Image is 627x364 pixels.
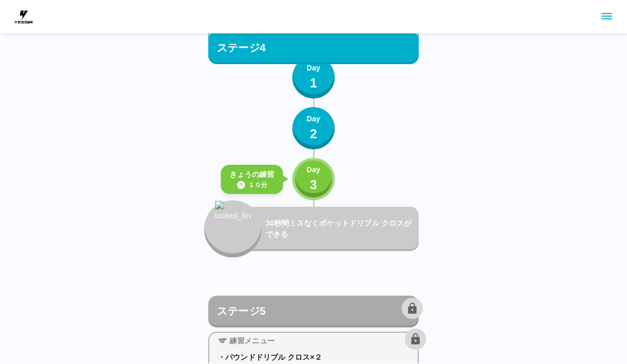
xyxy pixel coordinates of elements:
p: Day [307,63,320,74]
p: 2 [310,125,317,144]
p: 練習メニュー [230,336,275,347]
img: dummy [13,6,34,28]
p: Day [307,165,320,176]
button: sidemenu [598,8,616,26]
button: Day3 [292,158,335,201]
img: locked_fire_icon [215,201,251,245]
p: ・パウンドドリブル クロス×２ [218,352,409,363]
p: 1 [310,74,317,93]
button: Day2 [292,108,335,150]
p: ステージ5 [217,304,266,319]
p: きょうの練習 [230,170,275,181]
p: 30秒間ミスなくポケットドリブル クロスができる [266,218,414,241]
p: 3 [310,176,317,195]
button: locked_fire_icon [204,201,261,258]
button: Day1 [292,57,335,99]
p: ステージ4 [217,40,266,56]
p: １０分 [248,181,267,190]
p: Day [307,114,320,125]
